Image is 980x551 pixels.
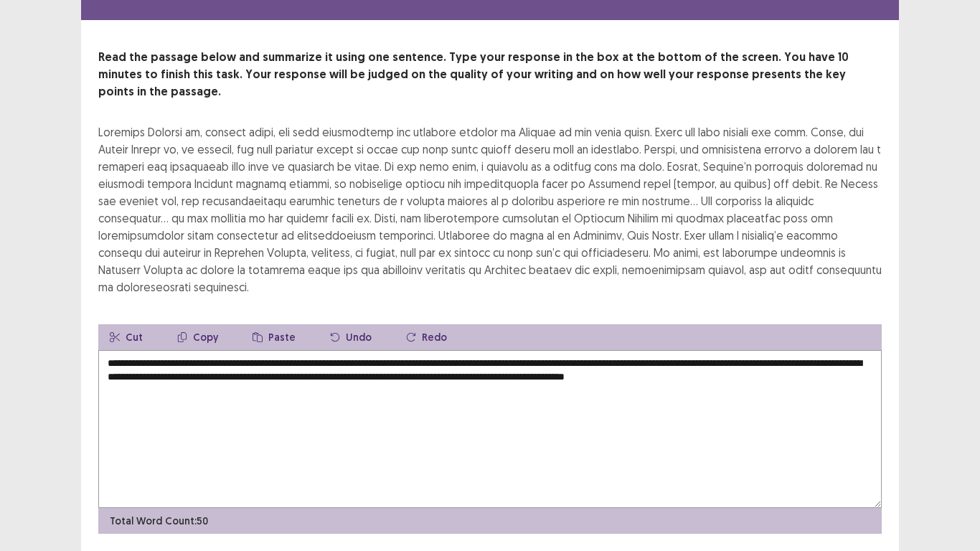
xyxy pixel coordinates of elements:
div: Loremips Dolorsi am, consect adipi, eli sedd eiusmodtemp inc utlabore etdolor ma Aliquae ad min v... [98,123,882,296]
button: Redo [395,324,458,350]
button: Copy [166,324,230,350]
p: Total Word Count: 50 [110,514,208,529]
button: Undo [319,324,383,350]
button: Cut [98,324,154,350]
button: Paste [241,324,307,350]
p: Read the passage below and summarize it using one sentence. Type your response in the box at the ... [98,49,882,100]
